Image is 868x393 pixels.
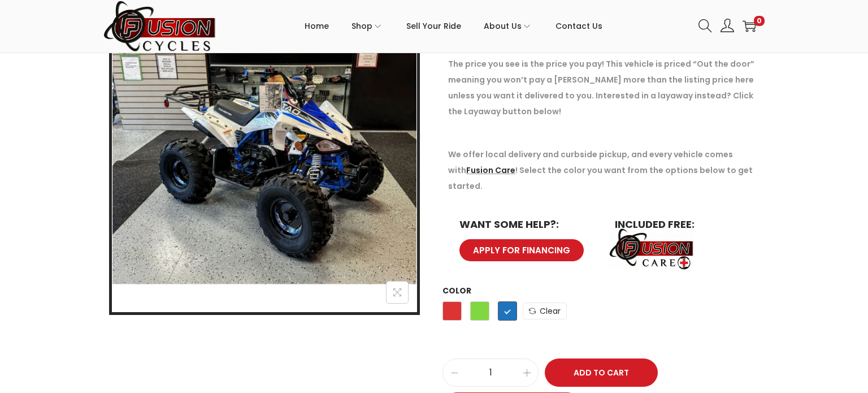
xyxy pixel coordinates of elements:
[484,12,522,40] span: About Us
[305,1,329,51] a: Home
[406,12,461,40] span: Sell Your Ride
[459,219,592,230] h6: WANT SOME HELP?:
[305,12,329,40] span: Home
[459,239,584,261] a: APPLY FOR FINANCING
[473,246,570,254] span: APPLY FOR FINANCING
[442,285,471,296] label: Color
[466,165,515,176] a: Fusion Care
[484,1,533,51] a: About Us
[743,19,756,33] a: 0
[112,7,417,312] img: NEW TAO MOTORS G125
[523,303,567,319] a: Clear
[555,12,602,40] span: Contact Us
[555,1,602,51] a: Contact Us
[443,365,538,381] input: Product quantity
[216,1,690,51] nav: Primary navigation
[545,359,658,387] button: Add to Cart
[615,219,748,230] h6: INCLUDED FREE:
[448,56,759,119] p: The price you see is the price you pay! This vehicle is priced “Out the door” meaning you won’t p...
[406,1,461,51] a: Sell Your Ride
[448,146,759,194] p: We offer local delivery and curbside pickup, and every vehicle comes with ! Select the color you ...
[351,12,372,40] span: Shop
[351,1,384,51] a: Shop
